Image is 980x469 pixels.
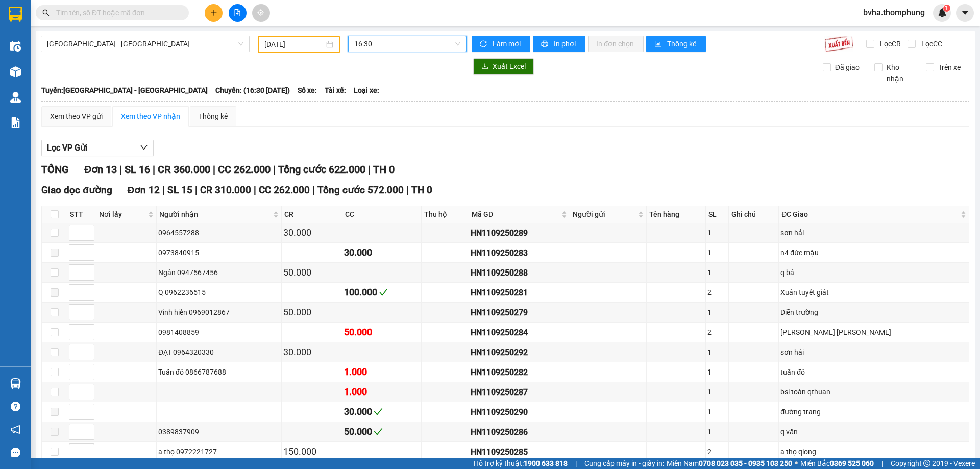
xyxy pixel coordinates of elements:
[707,267,727,278] div: 1
[158,327,280,338] div: 0981408859
[469,323,570,342] td: HN1109250284
[11,402,20,411] span: question-circle
[257,9,264,16] span: aim
[780,267,967,278] div: q bá
[469,422,570,442] td: HN1109250286
[831,62,864,73] span: Đã giao
[780,446,967,457] div: a thọ qlong
[10,378,21,389] img: warehouse-icon
[541,40,550,48] span: printer
[780,287,967,298] div: Xuân tuyết giát
[575,458,577,469] span: |
[411,184,432,196] span: TH 0
[471,306,568,319] div: HN1109250279
[956,4,974,22] button: caret-down
[707,347,727,358] div: 1
[278,163,365,176] span: Tổng cước 622.000
[158,227,280,238] div: 0964557288
[162,184,165,196] span: |
[667,38,698,50] span: Thống kê
[158,366,280,378] div: Tuấn đô 0866787688
[42,9,50,16] span: search
[780,426,967,437] div: q văn
[56,7,177,18] input: Tìm tên, số ĐT hoặc mã đơn
[707,227,727,238] div: 1
[167,184,192,196] span: SL 15
[469,283,570,303] td: HN1109250281
[943,5,950,12] sup: 1
[342,206,422,223] th: CC
[10,92,21,103] img: warehouse-icon
[584,458,664,469] span: Cung cấp máy in - giấy in:
[158,287,280,298] div: Q 0962236515
[469,442,570,462] td: HN1109250285
[471,426,568,438] div: HN1109250286
[158,247,280,258] div: 0973840915
[317,184,404,196] span: Tổng cước 572.000
[654,40,663,48] span: bar-chart
[824,36,853,52] img: 9k=
[273,163,276,176] span: |
[707,307,727,318] div: 1
[493,61,526,72] span: Xuất Excel
[554,38,577,50] span: In phơi
[707,386,727,398] div: 1
[469,263,570,283] td: HN1109250288
[47,141,87,154] span: Lọc VP Gửi
[707,247,727,258] div: 1
[158,307,280,318] div: Vinh hiền 0969012867
[298,85,317,96] span: Số xe:
[795,461,798,465] span: ⚪️
[707,287,727,298] div: 2
[707,366,727,378] div: 1
[264,39,324,50] input: 11/09/2025
[283,345,341,359] div: 30.000
[729,206,779,223] th: Ghi chú
[140,143,148,152] span: down
[493,38,522,50] span: Làm mới
[469,342,570,362] td: HN1109250292
[312,184,315,196] span: |
[881,458,883,469] span: |
[469,402,570,422] td: HN1109250290
[422,206,469,223] th: Thu hộ
[205,4,223,22] button: plus
[945,5,948,12] span: 1
[158,163,210,176] span: CR 360.000
[406,184,409,196] span: |
[780,307,967,318] div: Diễn trường
[254,184,256,196] span: |
[855,6,933,19] span: bvha.thomphung
[283,305,341,319] div: 50.000
[471,246,568,259] div: HN1109250283
[159,209,271,220] span: Người nhận
[471,406,568,418] div: HN1109250290
[47,36,243,52] span: Hà Nội - Nghệ An
[471,286,568,299] div: HN1109250281
[699,459,792,467] strong: 0708 023 035 - 0935 103 250
[469,382,570,402] td: HN1109250287
[481,63,488,71] span: download
[883,62,918,84] span: Kho nhận
[325,85,346,96] span: Tài xế:
[259,184,310,196] span: CC 262.000
[780,247,967,258] div: n4 đức mậu
[84,163,117,176] span: Đơn 13
[344,245,420,260] div: 30.000
[471,346,568,359] div: HN1109250292
[10,66,21,77] img: warehouse-icon
[229,4,247,22] button: file-add
[213,163,215,176] span: |
[374,427,383,436] span: check
[588,36,644,52] button: In đơn chọn
[344,325,420,339] div: 50.000
[41,140,154,156] button: Lọc VP Gửi
[344,425,420,439] div: 50.000
[119,163,122,176] span: |
[961,8,970,17] span: caret-down
[373,163,395,176] span: TH 0
[780,386,967,398] div: bsi toàn qthuan
[215,85,290,96] span: Chuyến: (16:30 [DATE])
[125,163,150,176] span: SL 16
[471,266,568,279] div: HN1109250288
